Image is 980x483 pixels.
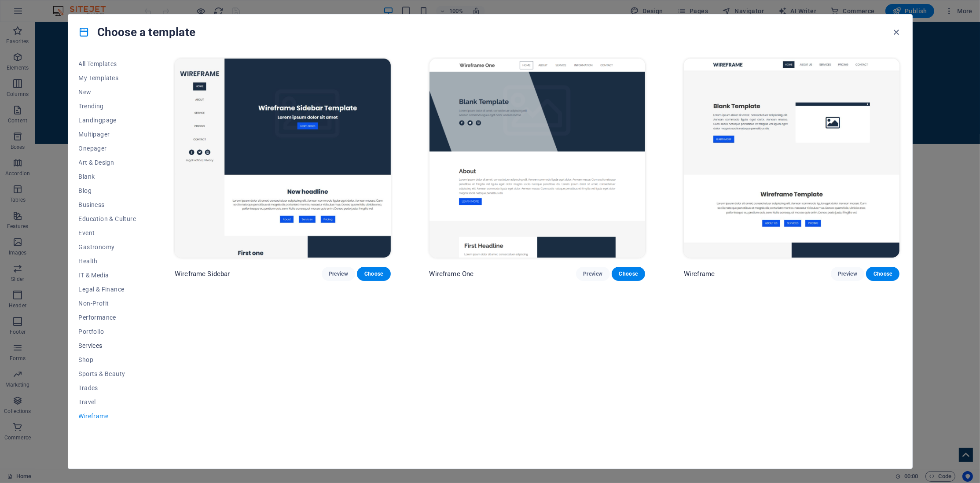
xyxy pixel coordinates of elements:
[357,267,390,281] button: Choose
[79,258,136,265] span: Health
[79,117,136,124] span: Landingpage
[831,267,864,281] button: Preview
[175,269,230,278] p: Wireframe Sidebar
[79,367,136,381] button: Sports & Beauty
[79,353,136,367] button: Shop
[79,187,136,194] span: Blog
[684,59,899,258] img: Wireframe
[79,103,136,110] span: Trending
[429,59,645,258] img: Wireframe One
[79,282,136,296] button: Legal & Finance
[329,270,348,277] span: Preview
[79,170,136,184] button: Blank
[79,155,136,170] button: Art & Design
[79,268,136,282] button: IT & Media
[79,113,136,127] button: Landingpage
[175,59,390,258] img: Wireframe Sidebar
[79,339,136,353] button: Services
[79,310,136,324] button: Performance
[619,270,638,277] span: Choose
[79,212,136,226] button: Education & Culture
[866,267,899,281] button: Choose
[79,145,136,152] span: Onepager
[79,324,136,339] button: Portfolio
[873,270,892,277] span: Choose
[79,243,136,251] span: Gastronomy
[79,25,195,39] h4: Choose a template
[79,57,136,71] button: All Templates
[79,173,136,180] span: Blank
[79,342,136,349] span: Services
[576,267,609,281] button: Preview
[79,272,136,279] span: IT & Media
[79,88,136,96] span: New
[79,141,136,155] button: Onepager
[79,60,136,67] span: All Templates
[684,269,715,278] p: Wireframe
[79,240,136,254] button: Gastronomy
[838,270,857,277] span: Preview
[79,356,136,363] span: Shop
[612,267,645,281] button: Choose
[79,398,136,406] span: Travel
[79,254,136,268] button: Health
[79,413,136,420] span: Wireframe
[79,314,136,321] span: Performance
[79,71,136,85] button: My Templates
[79,201,136,208] span: Business
[79,159,136,166] span: Art & Design
[79,184,136,198] button: Blog
[79,127,136,141] button: Multipager
[79,215,136,222] span: Education & Culture
[79,85,136,99] button: New
[79,384,136,391] span: Trades
[364,270,383,277] span: Choose
[79,409,136,423] button: Wireframe
[79,226,136,240] button: Event
[79,395,136,409] button: Travel
[79,328,136,335] span: Portfolio
[79,74,136,81] span: My Templates
[429,269,474,278] p: Wireframe One
[79,370,136,377] span: Sports & Beauty
[79,381,136,395] button: Trades
[322,267,355,281] button: Preview
[79,229,136,236] span: Event
[79,300,136,307] span: Non-Profit
[79,131,136,138] span: Multipager
[79,99,136,113] button: Trending
[79,286,136,293] span: Legal & Finance
[79,198,136,212] button: Business
[79,296,136,310] button: Non-Profit
[583,270,602,277] span: Preview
